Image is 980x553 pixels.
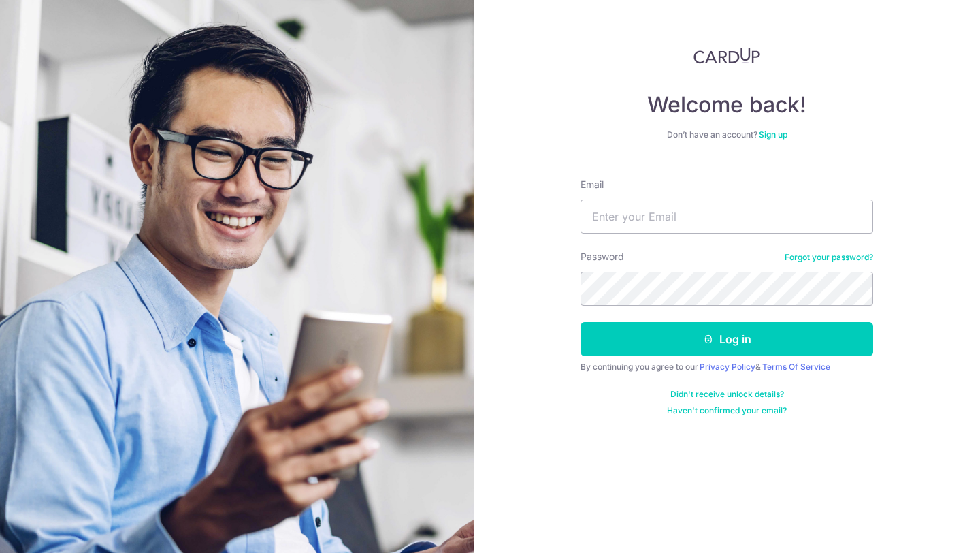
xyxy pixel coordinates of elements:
[693,48,760,64] img: CardUp Logo
[785,252,873,263] a: Forgot your password?
[581,322,873,356] button: Log in
[581,129,873,140] div: Don’t have an account?
[581,91,873,118] h4: Welcome back!
[581,362,873,373] div: By continuing you agree to our &
[762,362,830,372] a: Terms Of Service
[700,362,755,372] a: Privacy Policy
[670,389,784,400] a: Didn't receive unlock details?
[581,200,873,234] input: Enter your Email
[581,250,624,264] label: Password
[667,405,787,416] a: Haven't confirmed your email?
[581,178,604,191] label: Email
[759,129,787,140] a: Sign up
